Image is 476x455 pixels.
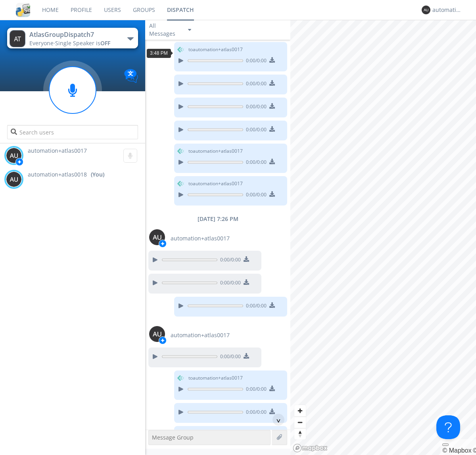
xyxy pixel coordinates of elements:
img: download media button [269,57,275,63]
span: to automation+atlas0017 [188,148,243,155]
span: 0:00 / 0:00 [243,302,267,311]
img: download media button [244,279,249,285]
div: AtlasGroupDispatch7 [29,30,119,39]
span: 0:00 / 0:00 [243,126,267,135]
div: automation+atlas0018 [432,6,462,14]
span: Zoom out [294,417,306,428]
button: Zoom out [294,417,306,428]
span: 0:00 / 0:00 [243,57,267,66]
img: 373638.png [10,30,25,47]
div: Everyone · [29,39,119,47]
a: Mapbox [442,447,471,454]
img: download media button [269,103,275,109]
img: 373638.png [149,326,165,342]
span: automation+atlas0017 [28,147,87,154]
img: 373638.png [422,6,430,14]
img: caret-down-sm.svg [188,29,191,31]
img: Translation enabled [124,69,138,83]
img: download media button [269,191,275,197]
img: download media button [244,353,249,359]
span: 0:00 / 0:00 [217,256,241,265]
button: Toggle attribution [442,443,449,446]
div: All Messages [149,22,181,38]
div: ^ [273,414,284,426]
span: 0:00 / 0:00 [243,80,267,89]
span: 0:00 / 0:00 [243,191,267,200]
img: 373638.png [6,148,22,163]
img: cddb5a64eb264b2086981ab96f4c1ba7 [16,3,30,17]
span: Single Speaker is [55,39,110,47]
span: 0:00 / 0:00 [243,409,267,417]
button: Zoom in [294,405,306,417]
img: 373638.png [149,229,165,245]
span: Reset bearing to north [294,428,306,440]
span: to automation+atlas0017 [188,46,243,53]
img: download media button [269,386,275,391]
div: (You) [91,171,104,179]
iframe: Toggle Customer Support [436,415,460,439]
span: 0:00 / 0:00 [243,159,267,167]
input: Search users [7,125,138,139]
img: download media button [269,80,275,86]
span: 0:00 / 0:00 [243,103,267,112]
span: to automation+atlas0017 [188,180,243,187]
button: Reset bearing to north [294,428,306,440]
span: automation+atlas0017 [171,331,230,339]
img: download media button [269,126,275,132]
img: 373638.png [6,171,22,187]
img: download media button [244,256,249,262]
img: download media button [269,409,275,414]
span: OFF [100,39,110,47]
span: to automation+atlas0017 [188,374,243,382]
img: download media button [269,302,275,308]
span: 0:00 / 0:00 [217,279,241,288]
span: 3:48 PM [150,50,168,56]
span: automation+atlas0018 [28,171,87,179]
span: automation+atlas0017 [171,234,230,242]
a: Mapbox logo [293,443,328,453]
div: [DATE] 7:26 PM [145,215,290,223]
img: download media button [269,159,275,164]
span: 0:00 / 0:00 [217,353,241,362]
span: 0:00 / 0:00 [243,386,267,394]
button: AtlasGroupDispatch7Everyone·Single Speaker isOFF [7,28,138,48]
